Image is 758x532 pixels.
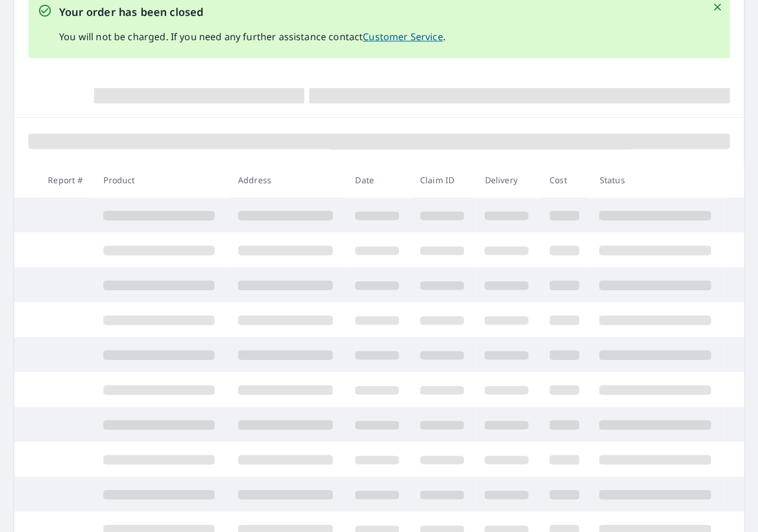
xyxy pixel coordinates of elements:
[59,30,445,44] p: You will not be charged. If you need any further assistance contact .
[540,163,590,197] th: Cost
[59,4,445,20] p: Your order has been closed
[475,163,540,197] th: Delivery
[590,163,724,197] th: Status
[229,163,346,197] th: Address
[363,30,443,43] a: Customer Service
[38,163,94,197] th: Report #
[411,163,476,197] th: Claim ID
[346,163,411,197] th: Date
[94,163,228,197] th: Product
